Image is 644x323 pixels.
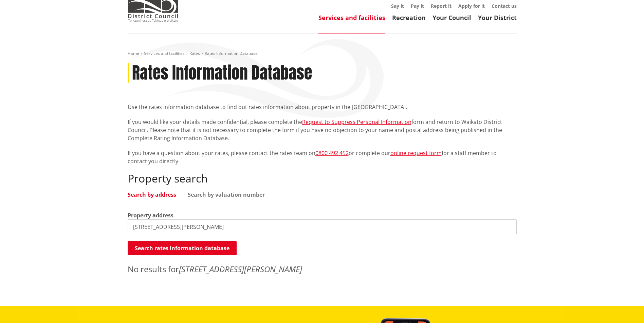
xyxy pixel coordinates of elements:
[128,219,517,234] input: e.g. Duke Street NGARUAWAHIA
[128,118,517,142] p: If you would like your details made confidential, please complete the form and return to Waikato ...
[132,63,312,83] h1: Rates Information Database
[318,14,385,22] a: Services and facilities
[128,263,517,275] p: No results for
[205,50,258,56] span: Rates Information Database
[128,149,517,165] p: If you have a question about your rates, please contact the rates team on or complete our for a s...
[391,3,404,9] a: Say it
[128,50,139,56] a: Home
[188,192,265,197] a: Search by valuation number
[433,14,471,22] a: Your Council
[390,149,442,157] a: online request form
[492,3,517,9] a: Contact us
[128,241,237,255] button: Search rates information database
[128,192,176,197] a: Search by address
[411,3,424,9] a: Pay it
[392,14,426,22] a: Recreation
[128,211,173,219] label: Property address
[431,3,452,9] a: Report it
[128,172,517,185] h2: Property search
[144,50,185,56] a: Services and facilities
[128,103,517,111] p: Use the rates information database to find out rates information about property in the [GEOGRAPHI...
[189,50,200,56] a: Rates
[458,3,485,9] a: Apply for it
[179,263,302,275] em: [STREET_ADDRESS][PERSON_NAME]
[478,14,517,22] a: Your District
[302,118,411,126] a: Request to Suppress Personal Information
[315,149,349,157] a: 0800 492 452
[128,51,517,57] nav: breadcrumb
